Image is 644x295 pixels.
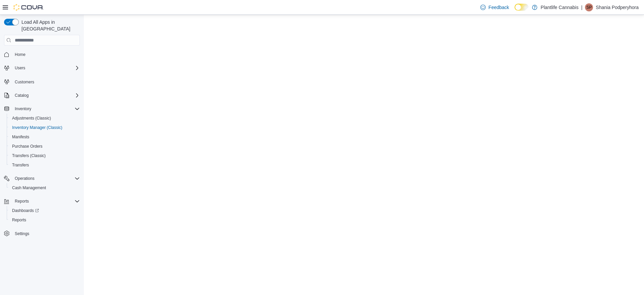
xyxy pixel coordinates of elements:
[12,197,80,205] span: Reports
[1,50,83,59] button: Home
[7,114,83,123] button: Adjustments (Classic)
[4,47,80,256] nav: Complex example
[12,153,46,158] span: Transfers (Classic)
[12,91,80,99] span: Catalog
[12,105,34,113] button: Inventory
[9,114,80,122] span: Adjustments (Classic)
[12,185,46,191] span: Cash Management
[9,161,32,169] a: Transfers
[13,4,44,11] img: Cova
[585,3,593,11] div: Shania Podperyhora
[478,1,512,14] a: Feedback
[9,216,29,224] a: Reports
[12,197,32,205] button: Reports
[9,142,45,150] a: Purchase Orders
[12,64,80,72] span: Users
[9,207,80,215] span: Dashboards
[9,184,80,192] span: Cash Management
[7,142,83,151] button: Purchase Orders
[12,208,39,213] span: Dashboards
[15,65,25,71] span: Users
[12,116,51,121] span: Adjustments (Classic)
[515,4,529,11] input: Dark Mode
[12,174,80,182] span: Operations
[515,11,515,11] span: Dark Mode
[9,124,65,132] a: Inventory Manager (Classic)
[9,114,54,122] a: Adjustments (Classic)
[9,184,49,192] a: Cash Management
[12,51,28,59] a: Home
[541,3,579,11] p: Plantlife Cannabis
[15,79,34,85] span: Customers
[9,152,48,160] a: Transfers (Classic)
[7,151,83,160] button: Transfers (Classic)
[7,183,83,193] button: Cash Management
[12,134,29,140] span: Manifests
[12,77,80,86] span: Customers
[12,105,80,113] span: Inventory
[9,133,80,141] span: Manifests
[12,174,37,182] button: Operations
[7,206,83,215] a: Dashboards
[9,152,80,160] span: Transfers (Classic)
[15,52,25,57] span: Home
[7,215,83,225] button: Reports
[7,123,83,132] button: Inventory Manager (Classic)
[12,144,43,149] span: Purchase Orders
[586,3,592,11] span: SP
[12,64,28,72] button: Users
[9,216,80,224] span: Reports
[19,19,80,32] span: Load All Apps in [GEOGRAPHIC_DATA]
[596,3,639,11] p: Shania Podperyhora
[15,199,29,204] span: Reports
[1,91,83,100] button: Catalog
[1,197,83,206] button: Reports
[12,162,29,168] span: Transfers
[15,93,29,98] span: Catalog
[9,142,80,150] span: Purchase Orders
[1,229,83,238] button: Settings
[15,231,29,236] span: Settings
[12,217,26,223] span: Reports
[12,78,37,86] a: Customers
[9,207,42,215] a: Dashboards
[7,132,83,142] button: Manifests
[15,176,35,181] span: Operations
[1,63,83,73] button: Users
[488,4,509,11] span: Feedback
[12,229,80,238] span: Settings
[1,174,83,183] button: Operations
[9,161,80,169] span: Transfers
[12,125,62,130] span: Inventory Manager (Classic)
[7,160,83,170] button: Transfers
[12,91,31,99] button: Catalog
[9,124,80,132] span: Inventory Manager (Classic)
[581,3,583,11] p: |
[1,104,83,114] button: Inventory
[9,133,32,141] a: Manifests
[15,106,31,112] span: Inventory
[12,230,32,238] a: Settings
[1,77,83,86] button: Customers
[12,50,80,59] span: Home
